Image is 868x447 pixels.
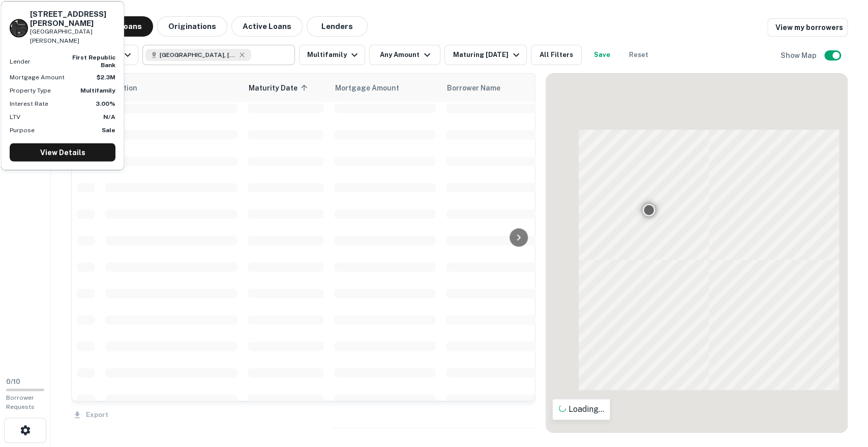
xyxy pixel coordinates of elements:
[157,16,227,37] button: Originations
[444,45,526,65] button: Maturing [DATE]
[10,86,51,96] p: Property Type
[80,87,115,95] strong: Multifamily
[30,27,115,46] p: [GEOGRAPHIC_DATA][PERSON_NAME]
[559,403,604,415] p: Loading...
[447,82,500,94] span: Borrower Name
[369,45,440,65] button: Any Amount
[767,18,848,37] a: View my borrowers
[100,74,243,102] th: Location
[231,16,303,37] button: Active Loans
[546,74,847,432] div: 0 0
[30,10,115,28] h6: [STREET_ADDRESS][PERSON_NAME]
[781,50,818,61] h6: Show Map
[160,50,236,59] span: [GEOGRAPHIC_DATA], [GEOGRAPHIC_DATA], [GEOGRAPHIC_DATA]
[335,82,412,94] span: Mortgage Amount
[10,100,48,109] p: Interest Rate
[243,74,329,102] th: Maturity Date
[586,45,618,65] button: Save your search to get updates of matches that match your search criteria.
[97,74,115,81] strong: $2.3M
[10,113,20,122] p: LTV
[96,101,115,108] strong: 3.00%
[102,127,115,134] strong: Sale
[249,82,311,94] span: Maturity Date
[72,54,115,69] strong: first republic bank
[6,394,35,410] span: Borrower Requests
[817,366,868,414] iframe: Chat Widget
[453,49,522,61] div: Maturing [DATE]
[10,126,35,135] p: Purpose
[10,57,31,66] p: Lender
[299,45,365,65] button: Multifamily
[307,16,368,37] button: Lenders
[6,378,20,385] span: 0 / 10
[622,45,655,65] button: Reset
[10,143,115,162] a: View Details
[441,74,553,102] th: Borrower Name
[329,74,441,102] th: Mortgage Amount
[103,114,115,121] strong: N/A
[531,45,582,65] button: All Filters
[10,73,65,82] p: Mortgage Amount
